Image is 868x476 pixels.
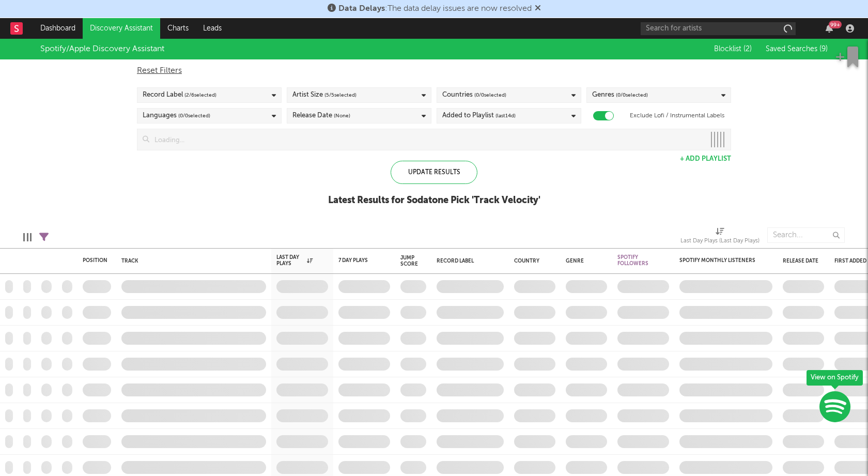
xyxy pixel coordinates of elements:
button: + Add Playlist [680,156,731,162]
div: Country [514,258,550,264]
a: Charts [160,18,196,39]
div: View on Spotify [807,370,863,386]
div: Spotify Followers [617,254,654,267]
span: ( 0 / 0 selected) [178,110,210,122]
div: Record Label [143,89,216,101]
button: Saved Searches (9) [763,45,828,53]
a: Discovery Assistant [83,18,160,39]
input: Loading... [149,129,705,150]
span: ( 0 / 0 selected) [616,89,648,101]
div: Track [121,258,261,264]
div: 7 Day Plays [338,257,375,264]
div: 99 + [829,21,842,28]
span: : The data delay issues are now resolved [338,5,532,13]
div: Spotify Monthly Listeners [679,257,757,264]
span: ( 9 ) [819,45,828,53]
div: Release Date [783,258,819,264]
div: Record Label [437,258,499,264]
span: ( 5 / 5 selected) [324,89,357,101]
span: Data Delays [338,5,385,13]
span: ( 2 ) [743,45,752,53]
input: Search... [767,227,845,243]
div: Artist Size [292,89,357,101]
span: (last 14 d) [495,110,516,122]
div: Reset Filters [137,65,731,77]
div: Added to Playlist [442,110,516,122]
div: Filters(1 filter active) [39,222,49,252]
div: Position [83,257,107,264]
button: 99+ [826,24,833,33]
span: Dismiss [535,5,541,13]
div: Last Day Plays (Last Day Plays) [680,222,760,252]
label: Exclude Lofi / Instrumental Labels [630,110,724,122]
div: Edit Columns [23,222,32,252]
div: Jump Score [400,255,418,267]
div: Languages [143,110,210,122]
div: Spotify/Apple Discovery Assistant [40,43,164,55]
span: Saved Searches [766,45,828,53]
input: Search for artists [641,22,796,35]
div: Release Date [292,110,350,122]
span: ( 2 / 6 selected) [184,89,216,101]
span: ( 0 / 0 selected) [474,89,506,101]
div: Last Day Plays (Last Day Plays) [680,235,760,248]
span: Blocklist [714,45,752,53]
div: Latest Results for Sodatone Pick ' Track Velocity ' [328,194,540,207]
div: Genres [592,89,648,101]
span: (None) [334,110,350,122]
div: Countries [442,89,506,101]
div: Update Results [391,161,477,184]
a: Leads [196,18,229,39]
a: Dashboard [33,18,83,39]
div: Last Day Plays [276,254,313,267]
div: Genre [566,258,602,264]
